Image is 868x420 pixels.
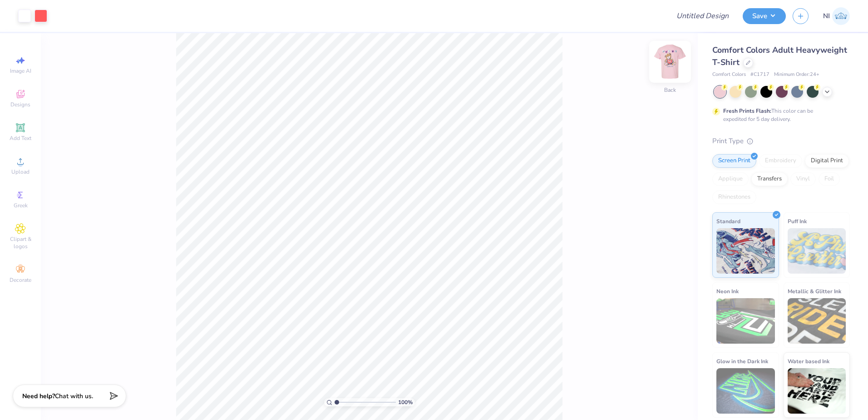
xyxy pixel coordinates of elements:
[788,368,846,414] img: Water based Ink
[788,286,841,296] span: Metallic & Glitter Ink
[805,154,849,168] div: Digital Print
[788,216,807,226] span: Puff Ink
[823,11,830,21] span: NI
[712,190,756,204] div: Rhinestones
[723,107,771,115] strong: Fresh Prints Flash:
[712,136,850,146] div: Print Type
[788,298,846,344] img: Metallic & Glitter Ink
[716,216,740,226] span: Standard
[712,71,746,79] span: Comfort Colors
[790,172,816,186] div: Vinyl
[832,7,850,25] img: Nicole Isabelle Dimla
[751,172,788,186] div: Transfers
[10,276,31,284] span: Decorate
[716,286,739,296] span: Neon Ink
[55,392,93,400] span: Chat with us.
[788,356,829,366] span: Water based Ink
[716,356,768,366] span: Glow in the Dark Ink
[716,298,775,344] img: Neon Ink
[10,135,31,142] span: Add Text
[774,71,819,79] span: Minimum Order: 24 +
[823,7,850,25] a: NI
[788,228,846,274] img: Puff Ink
[743,8,786,24] button: Save
[759,154,802,168] div: Embroidery
[5,235,36,250] span: Clipart & logos
[664,86,676,94] div: Back
[712,45,847,68] span: Comfort Colors Adult Heavyweight T-Shirt
[712,172,749,186] div: Applique
[669,7,736,25] input: Untitled Design
[22,392,55,400] strong: Need help?
[10,67,31,75] span: Image AI
[716,368,775,414] img: Glow in the Dark Ink
[716,228,775,274] img: Standard
[398,398,413,406] span: 100 %
[14,202,28,209] span: Greek
[723,107,835,123] div: This color can be expedited for 5 day delivery.
[652,44,688,80] img: Back
[819,172,840,186] div: Foil
[10,101,30,108] span: Designs
[712,154,756,168] div: Screen Print
[750,71,769,79] span: # C1717
[11,168,30,175] span: Upload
